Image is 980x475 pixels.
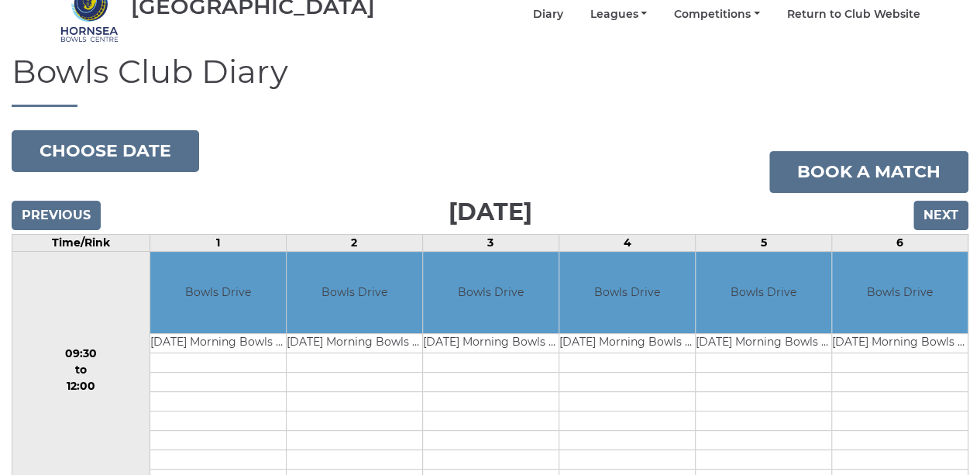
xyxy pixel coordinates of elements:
[674,7,760,22] a: Competitions
[286,235,422,252] td: 2
[590,7,647,22] a: Leagues
[12,130,199,172] button: Choose date
[422,235,559,252] td: 3
[12,235,150,252] td: Time/Rink
[913,201,968,230] input: Next
[559,235,695,252] td: 4
[787,7,920,22] a: Return to Club Website
[423,252,559,333] td: Bowls Drive
[696,333,831,353] td: [DATE] Morning Bowls Club
[769,151,968,193] a: Book a match
[832,252,968,333] td: Bowls Drive
[532,7,562,22] a: Diary
[695,235,831,252] td: 5
[12,201,101,230] input: Previous
[150,252,286,333] td: Bowls Drive
[287,333,422,353] td: [DATE] Morning Bowls Club
[559,333,695,353] td: [DATE] Morning Bowls Club
[559,252,695,333] td: Bowls Drive
[423,333,559,353] td: [DATE] Morning Bowls Club
[150,235,286,252] td: 1
[287,252,422,333] td: Bowls Drive
[832,333,968,353] td: [DATE] Morning Bowls Club
[12,53,968,107] h1: Bowls Club Diary
[696,252,831,333] td: Bowls Drive
[831,235,968,252] td: 6
[150,333,286,353] td: [DATE] Morning Bowls Club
